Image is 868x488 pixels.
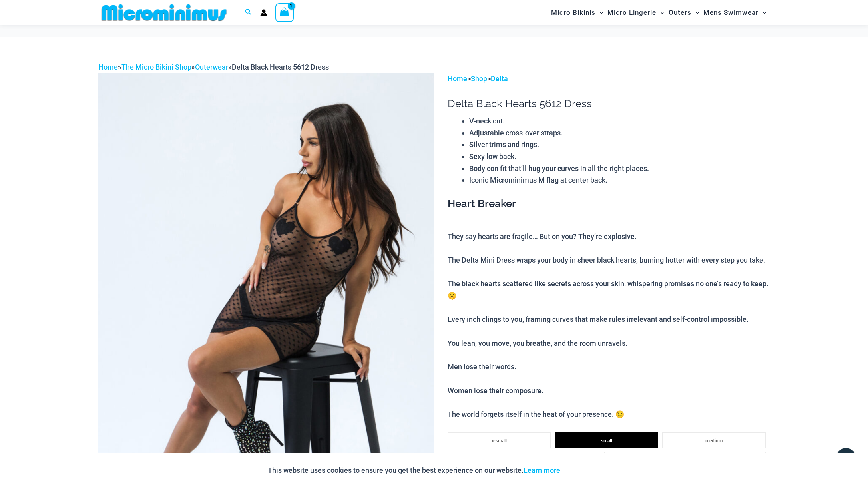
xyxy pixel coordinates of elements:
a: Search icon link [245,8,252,18]
span: Micro Lingerie [607,2,656,23]
p: This website uses cookies to ensure you get the best experience on our website. [268,464,560,476]
li: large [448,452,605,468]
li: medium [662,432,766,448]
li: Silver trims and rings. [469,139,770,151]
a: The Micro Bikini Shop [121,63,191,71]
a: Account icon link [260,9,267,16]
a: Micro BikinisMenu ToggleMenu Toggle [549,2,605,23]
li: Iconic Microminimus M flag at center back. [469,174,770,186]
li: x-small [448,432,551,448]
a: Delta [491,74,508,83]
h3: Heart Breaker [448,197,770,211]
li: small [555,432,658,448]
p: > > [448,73,770,85]
li: x-large [609,452,766,468]
span: Mens Swimwear [703,2,759,23]
li: Sexy low back. [469,151,770,163]
span: Menu Toggle [691,2,699,23]
p: They say hearts are fragile… But on you? They’re explosive. The Delta Mini Dress wraps your body ... [448,231,770,420]
a: OutersMenu ToggleMenu Toggle [667,2,701,23]
span: Delta Black Hearts 5612 Dress [232,63,329,71]
a: Home [448,74,467,83]
li: V-neck cut. [469,115,770,127]
a: Outerwear [195,63,228,71]
span: » » » [98,63,329,71]
a: View Shopping Cart, 1 items [275,3,294,22]
a: Micro LingerieMenu ToggleMenu Toggle [605,2,666,23]
span: Menu Toggle [656,2,664,23]
span: medium [705,438,723,444]
img: MM SHOP LOGO FLAT [98,4,230,22]
li: Body con fit that’ll hug your curves in all the right places. [469,163,770,175]
span: small [601,438,612,444]
a: Mens SwimwearMenu ToggleMenu Toggle [701,2,768,23]
span: Menu Toggle [759,2,766,23]
li: Adjustable cross-over straps. [469,127,770,139]
span: Menu Toggle [595,2,603,23]
a: Home [98,63,118,71]
span: Micro Bikinis [551,2,595,23]
button: Accept [566,461,600,480]
span: x-small [492,438,507,444]
a: Learn more [524,466,560,474]
span: Outers [669,2,691,23]
nav: Site Navigation [548,1,770,24]
a: Shop [471,74,487,83]
h1: Delta Black Hearts 5612 Dress [448,98,770,110]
